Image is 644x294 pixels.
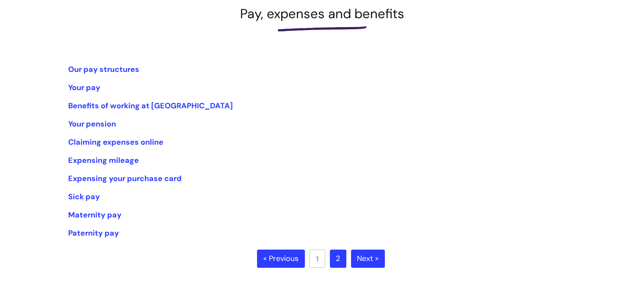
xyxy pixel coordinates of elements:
[68,137,163,147] a: Claiming expenses online
[351,250,385,268] a: Next »
[68,101,233,111] a: Benefits of working at [GEOGRAPHIC_DATA]
[68,6,576,22] h1: Pay, expenses and benefits
[68,210,122,220] a: Maternity pay
[257,250,305,268] a: « Previous
[68,192,100,202] a: Sick pay
[68,228,119,238] a: Paternity pay
[68,82,100,93] a: Your pay
[68,173,182,184] a: Expensing your purchase card
[68,64,139,74] a: Our pay structures
[68,155,139,165] a: Expensing mileage
[330,250,346,268] a: 2
[310,250,325,268] a: 1
[68,119,116,129] a: Your pension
